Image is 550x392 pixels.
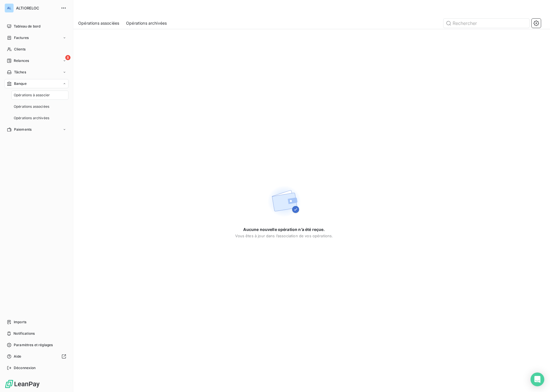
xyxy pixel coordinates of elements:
[13,331,35,336] span: Notifications
[5,352,68,361] a: Aide
[5,379,40,389] img: Logo LeanPay
[14,354,21,359] span: Aide
[14,342,53,348] span: Paramètres et réglages
[14,115,49,121] span: Opérations archivées
[14,127,32,132] span: Paiements
[14,320,26,325] span: Imports
[443,19,529,28] input: Rechercher
[266,183,302,220] img: Empty state
[14,24,40,29] span: Tableau de bord
[5,3,14,13] div: AL
[14,47,25,52] span: Clients
[14,58,29,63] span: Relances
[531,373,544,386] div: Open Intercom Messenger
[126,20,167,26] span: Opérations archivées
[16,6,57,10] span: ALTIORELOC
[14,70,26,75] span: Tâches
[243,227,325,232] span: Aucune nouvelle opération n’a été reçue.
[14,35,29,40] span: Factures
[78,20,119,26] span: Opérations associées
[235,234,333,238] span: Vous êtes à jour dans l’association de vos opérations.
[14,81,27,86] span: Banque
[14,365,36,371] span: Déconnexion
[65,55,70,60] span: 8
[14,93,50,98] span: Opérations à associer
[14,104,49,109] span: Opérations associées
